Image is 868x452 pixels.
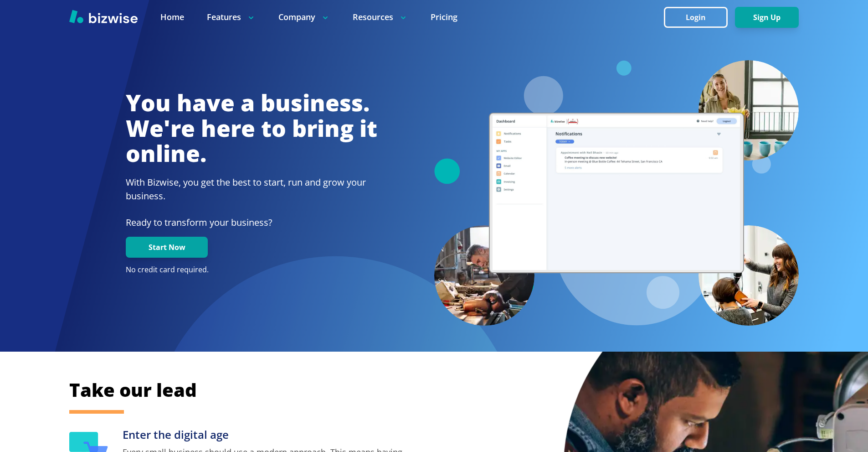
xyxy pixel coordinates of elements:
[126,265,377,275] p: No credit card required.
[664,13,735,22] a: Login
[278,11,330,23] p: Company
[160,11,184,23] a: Home
[126,216,377,229] p: Ready to transform your business?
[664,7,728,28] button: Login
[353,11,408,23] p: Resources
[207,11,256,23] p: Features
[735,7,799,28] button: Sign Up
[126,237,208,258] button: Start Now
[126,176,377,203] h2: With Bizwise, you get the best to start, run and grow your business.
[735,13,799,22] a: Sign Up
[126,90,377,166] h1: You have a business. We're here to bring it online.
[431,11,457,23] a: Pricing
[123,427,411,442] h3: Enter the digital age
[69,10,138,23] img: Bizwise Logo
[69,378,753,402] h2: Take our lead
[126,243,208,252] a: Start Now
